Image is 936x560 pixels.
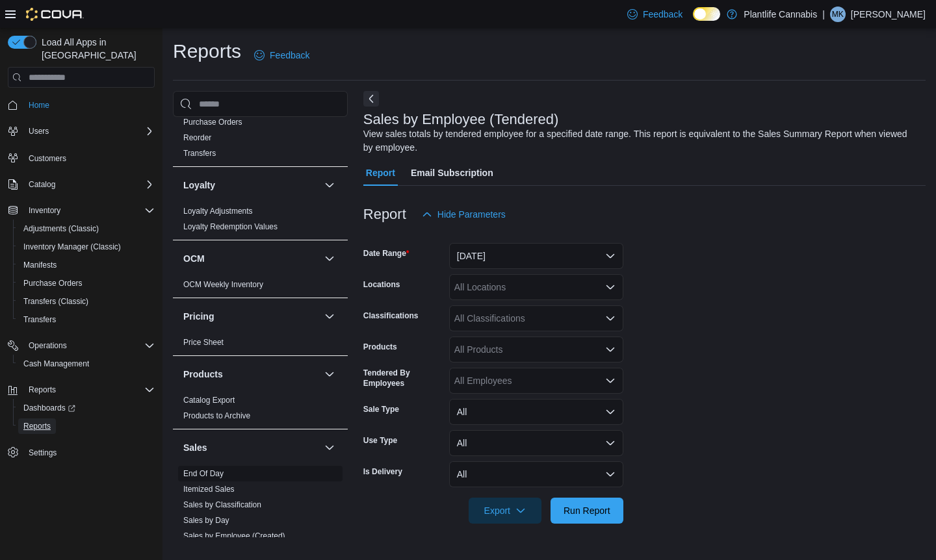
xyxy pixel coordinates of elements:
[249,42,315,68] a: Feedback
[29,100,49,110] span: Home
[18,221,104,236] a: Adjustments (Classic)
[13,417,160,435] button: Reports
[363,342,397,352] label: Products
[23,223,99,234] span: Adjustments (Classic)
[183,411,250,420] a: Products to Archive
[3,122,160,140] button: Users
[322,177,337,193] button: Loyalty
[851,6,926,22] p: [PERSON_NAME]
[643,8,682,21] span: Feedback
[183,368,223,381] h3: Products
[23,149,155,166] span: Customers
[449,430,623,456] button: All
[476,498,534,524] span: Export
[13,256,160,274] button: Manifests
[18,239,155,255] span: Inventory Manager (Classic)
[270,49,309,62] span: Feedback
[18,294,155,309] span: Transfers (Classic)
[26,8,84,21] img: Cova
[183,252,319,265] button: OCM
[605,375,616,386] button: Open list of options
[23,445,62,461] a: Settings
[173,335,348,355] div: Pricing
[13,274,160,292] button: Purchase Orders
[18,275,88,291] a: Purchase Orders
[322,309,337,324] button: Pricing
[551,498,623,524] button: Run Report
[363,368,444,388] label: Tendered By Employees
[183,485,235,494] a: Itemized Sales
[363,127,919,155] div: View sales totals by tendered employee for a specified date range. This report is equivalent to t...
[18,239,126,255] a: Inventory Manager (Classic)
[363,311,419,321] label: Classifications
[29,126,49,136] span: Users
[411,160,493,186] span: Email Subscription
[183,411,250,421] span: Products to Archive
[605,344,616,355] button: Open list of options
[183,531,285,541] span: Sales by Employee (Created)
[183,500,261,509] a: Sales by Classification
[183,133,211,143] span: Reorder
[183,500,261,510] span: Sales by Classification
[183,133,211,142] a: Reorder
[23,444,155,461] span: Settings
[363,279,400,290] label: Locations
[183,222,278,232] span: Loyalty Redemption Values
[363,404,399,414] label: Sale Type
[183,368,319,381] button: Products
[18,257,62,273] a: Manifests
[23,338,72,353] button: Operations
[13,220,160,238] button: Adjustments (Classic)
[23,338,155,353] span: Operations
[23,97,55,113] a: Home
[437,208,506,221] span: Hide Parameters
[18,356,94,372] a: Cash Management
[23,359,89,369] span: Cash Management
[693,21,694,21] span: Dark Mode
[23,296,88,307] span: Transfers (Classic)
[183,310,214,323] h3: Pricing
[18,418,56,434] a: Reports
[23,203,66,218] button: Inventory
[363,91,379,107] button: Next
[832,6,844,22] span: MK
[183,396,235,405] a: Catalog Export
[23,242,121,252] span: Inventory Manager (Classic)
[3,201,160,220] button: Inventory
[18,400,81,416] a: Dashboards
[3,95,160,114] button: Home
[366,160,395,186] span: Report
[363,466,402,477] label: Is Delivery
[322,366,337,382] button: Products
[183,179,215,192] h3: Loyalty
[23,177,155,192] span: Catalog
[23,123,54,139] button: Users
[23,203,155,218] span: Inventory
[13,238,160,256] button: Inventory Manager (Classic)
[830,6,846,22] div: Matt Kutera
[29,205,60,216] span: Inventory
[564,504,610,517] span: Run Report
[23,177,60,192] button: Catalog
[183,441,319,454] button: Sales
[173,38,241,64] h1: Reports
[3,443,160,462] button: Settings
[693,7,720,21] input: Dark Mode
[183,310,319,323] button: Pricing
[23,123,155,139] span: Users
[18,294,94,309] a: Transfers (Classic)
[29,448,57,458] span: Settings
[23,382,155,398] span: Reports
[183,279,263,290] span: OCM Weekly Inventory
[183,222,278,231] a: Loyalty Redemption Values
[744,6,817,22] p: Plantlife Cannabis
[18,275,155,291] span: Purchase Orders
[183,516,229,525] a: Sales by Day
[183,207,253,216] a: Loyalty Adjustments
[18,418,155,434] span: Reports
[183,252,205,265] h3: OCM
[322,251,337,266] button: OCM
[29,153,66,164] span: Customers
[183,531,285,541] a: Sales by Employee (Created)
[183,484,235,494] span: Itemized Sales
